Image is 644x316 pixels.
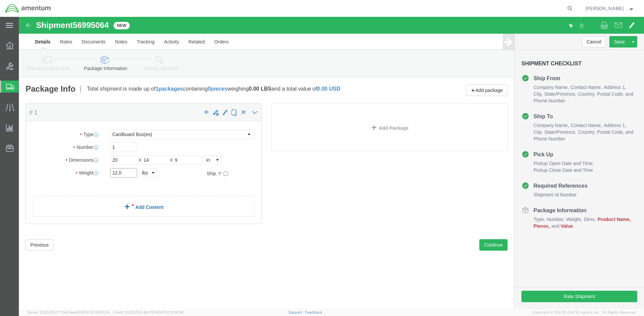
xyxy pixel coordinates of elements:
iframe: FS Legacy Container [19,17,644,309]
button: [PERSON_NAME] [585,4,635,12]
span: Copyright © [DATE]-[DATE] Agistix Inc., All Rights Reserved [532,310,636,315]
span: Client: 2025.20.0-8b113f4 [113,310,184,314]
a: Feedback [305,310,322,314]
span: Server: 2025.20.0-710e05ee653 [27,310,110,314]
span: [DATE] 10:16:38 [157,310,184,314]
img: logo [5,3,51,13]
span: Ronald Pineda [585,5,624,12]
a: Support [288,310,305,314]
span: [DATE] 09:51:04 [83,310,110,314]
